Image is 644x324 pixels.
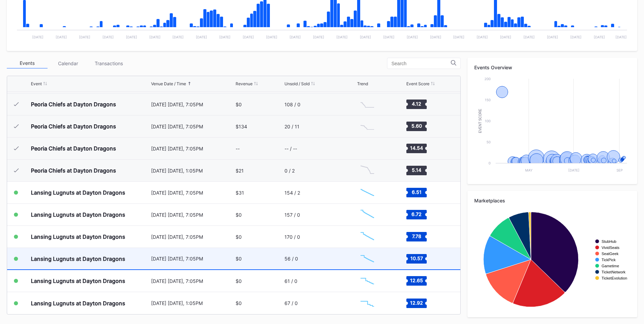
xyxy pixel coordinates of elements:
div: Peoria Chiefs at Dayton Dragons [31,167,116,174]
div: Transactions [88,58,129,69]
div: Peoria Chiefs at Dayton Dragons [31,145,116,152]
div: 157 / 0 [284,212,300,218]
text: TickPick [602,258,616,262]
div: $0 [236,102,242,107]
text: [DATE] [56,35,67,39]
div: Event Score [406,81,429,86]
text: [DATE] [383,35,394,39]
div: [DATE] [DATE], 7:05PM [151,278,234,284]
text: [DATE] [430,35,441,39]
div: [DATE] [DATE], 7:05PM [151,190,234,196]
svg: Chart title [357,184,378,201]
text: May [525,168,533,172]
div: $0 [236,234,242,240]
text: [DATE] [615,35,627,39]
text: 5.14 [412,167,421,173]
div: 61 / 0 [284,278,297,284]
div: Lansing Lugnuts at Dayton Dragons [31,189,125,196]
div: Lansing Lugnuts at Dayton Dragons [31,255,125,262]
div: Lansing Lugnuts at Dayton Dragons [31,233,125,240]
svg: Chart title [357,295,378,312]
svg: Chart title [357,228,378,245]
div: Calendar [48,58,88,69]
svg: Chart title [357,96,378,113]
div: $21 [236,168,244,174]
text: [DATE] [172,35,184,39]
div: $0 [236,278,242,284]
text: [DATE] [32,35,43,39]
svg: Chart title [357,250,378,267]
div: Unsold / Sold [284,81,310,86]
div: Lansing Lugnuts at Dayton Dragons [31,211,125,218]
div: -- / -- [284,146,297,151]
text: 4.12 [412,101,421,107]
text: TicketNetwork [602,270,626,274]
text: [DATE] [477,35,488,39]
text: [DATE] [360,35,371,39]
text: 6.72 [411,211,422,217]
text: [DATE] [547,35,558,39]
div: Lansing Lugnuts at Dayton Dragons [31,277,125,284]
text: VividSeats [602,246,620,250]
div: $0 [236,300,242,306]
svg: Chart title [474,75,630,177]
div: [DATE] [DATE], 7:05PM [151,102,234,107]
text: 50 [486,140,491,144]
div: Revenue [236,81,253,86]
text: [DATE] [126,35,137,39]
text: [DATE] [568,168,579,172]
text: Event Score [478,109,482,133]
div: [DATE] [DATE], 1:05PM [151,168,234,174]
div: 170 / 0 [284,234,300,240]
text: [DATE] [219,35,231,39]
text: [DATE] [453,35,464,39]
div: 154 / 2 [284,190,300,196]
text: [DATE] [500,35,511,39]
text: 12.65 [410,277,423,283]
div: [DATE] [DATE], 7:05PM [151,124,234,129]
div: 0 / 2 [284,168,295,174]
text: 14.54 [410,145,423,151]
text: [DATE] [149,35,161,39]
div: [DATE] [DATE], 7:05PM [151,212,234,218]
div: $134 [236,124,247,129]
text: 6.51 [411,189,421,195]
svg: Chart title [357,272,378,289]
div: $31 [236,190,244,196]
div: Marketplaces [474,198,630,203]
text: [DATE] [290,35,301,39]
text: StubHub [602,239,617,244]
div: $0 [236,256,242,262]
text: 12.92 [410,300,423,305]
text: 0 [489,161,491,165]
text: [DATE] [407,35,418,39]
div: Peoria Chiefs at Dayton Dragons [31,101,116,108]
div: Events [7,58,48,69]
text: [DATE] [196,35,207,39]
input: Search [391,61,451,66]
text: [DATE] [79,35,90,39]
text: [DATE] [266,35,277,39]
text: 10.57 [410,255,423,261]
text: [DATE] [523,35,535,39]
text: 150 [485,98,491,102]
div: Trend [357,81,368,86]
text: Sep [617,168,623,172]
svg: Chart title [357,118,378,135]
text: 200 [484,77,491,81]
svg: Chart title [357,206,378,223]
div: $0 [236,212,242,218]
div: [DATE] [DATE], 1:05PM [151,300,234,306]
svg: Chart title [357,162,378,179]
div: 108 / 0 [284,102,300,107]
text: 100 [485,119,491,123]
text: [DATE] [594,35,605,39]
text: [DATE] [570,35,582,39]
div: Lansing Lugnuts at Dayton Dragons [31,300,125,307]
div: Event [31,81,42,86]
text: [DATE] [313,35,324,39]
div: Peoria Chiefs at Dayton Dragons [31,123,116,130]
div: [DATE] [DATE], 7:05PM [151,234,234,240]
div: 67 / 0 [284,300,298,306]
div: [DATE] [DATE], 7:05PM [151,146,234,151]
